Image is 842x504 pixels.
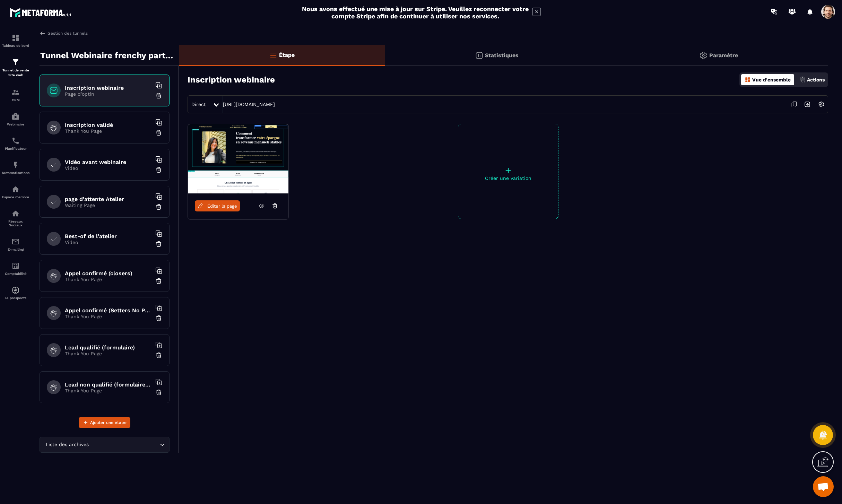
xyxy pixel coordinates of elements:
[807,77,825,82] p: Actions
[155,389,162,396] img: trash
[90,441,158,449] input: Search for option
[207,203,237,209] span: Éditer la page
[801,98,814,111] img: arrow-next.bcc2205e.svg
[65,314,151,319] p: Thank You Page
[11,112,20,121] img: automations
[40,437,170,453] div: Search for option
[65,159,151,165] h6: Vidéo avant webinaire
[2,107,29,131] a: automationsautomationsWebinaire
[79,417,130,428] button: Ajouter une étape
[65,388,151,393] p: Thank You Page
[10,6,72,19] img: logo
[2,247,29,251] p: E-mailing
[155,203,162,210] img: trash
[11,161,20,169] img: automations
[65,91,151,97] p: Page d'optin
[155,278,162,285] img: trash
[2,219,29,227] p: Réseaux Sociaux
[2,147,29,150] p: Planificateur
[90,419,127,426] span: Ajouter une étape
[11,88,20,96] img: formation
[65,122,151,128] h6: Inscription validé
[269,51,277,59] img: bars-o.4a397970.svg
[2,195,29,199] p: Espace membre
[155,315,162,322] img: trash
[11,286,20,294] img: automations
[302,5,529,20] h2: Nous avons effectué une mise à jour sur Stripe. Veuillez reconnecter votre compte Stripe afin de ...
[65,165,151,171] p: Video
[799,77,806,83] img: actions.d6e523a2.png
[155,241,162,247] img: trash
[458,166,558,175] p: +
[65,351,151,356] p: Thank You Page
[11,185,20,193] img: automations
[485,52,519,59] p: Statistiques
[2,204,29,232] a: social-networksocial-networkRéseaux Sociaux
[745,77,751,83] img: dashboard-orange.40269519.svg
[2,232,29,257] a: emailemailE-mailing
[813,476,834,497] a: Open chat
[475,51,483,60] img: stats.20deebd0.svg
[40,30,88,36] a: Gestion des tunnels
[458,175,558,181] p: Créer une variation
[155,166,162,173] img: trash
[11,137,20,145] img: scheduler
[11,237,20,246] img: email
[65,196,151,202] h6: page d'attente Atelier
[11,58,20,66] img: formation
[65,128,151,134] p: Thank You Page
[65,381,151,388] h6: Lead non qualifié (formulaire No Pixel/tracking)
[155,129,162,136] img: trash
[2,28,29,53] a: formationformationTableau de bord
[2,44,29,47] p: Tableau de bord
[155,352,162,359] img: trash
[279,52,295,58] p: Étape
[40,49,174,62] p: Tunnel Webinaire frenchy partners
[65,202,151,208] p: Waiting Page
[2,98,29,102] p: CRM
[2,53,29,83] a: formationformationTunnel de vente Site web
[155,92,162,99] img: trash
[188,75,275,85] h3: Inscription webinaire
[2,180,29,204] a: automationsautomationsEspace membre
[65,344,151,351] h6: Lead qualifié (formulaire)
[40,30,46,36] img: arrow
[2,257,29,281] a: accountantaccountantComptabilité
[11,262,20,270] img: accountant
[752,77,791,82] p: Vue d'ensemble
[65,307,151,314] h6: Appel confirmé (Setters No Pixel/tracking)
[223,102,275,107] a: [URL][DOMAIN_NAME]
[65,233,151,240] h6: Best-of de l'atelier
[65,270,151,277] h6: Appel confirmé (closers)
[2,296,29,300] p: IA prospects
[2,156,29,180] a: automationsautomationsAutomatisations
[2,68,29,78] p: Tunnel de vente Site web
[195,200,240,211] a: Éditer la page
[815,98,828,111] img: setting-w.858f3a88.svg
[2,171,29,175] p: Automatisations
[44,441,90,449] span: Liste des archives
[2,131,29,156] a: schedulerschedulerPlanificateur
[2,272,29,276] p: Comptabilité
[191,102,206,107] span: Direct
[2,83,29,107] a: formationformationCRM
[709,52,738,59] p: Paramètre
[65,240,151,245] p: Video
[188,124,288,193] img: image
[699,51,708,60] img: setting-gr.5f69749f.svg
[65,277,151,282] p: Thank You Page
[2,122,29,126] p: Webinaire
[11,34,20,42] img: formation
[11,209,20,218] img: social-network
[65,85,151,91] h6: Inscription webinaire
